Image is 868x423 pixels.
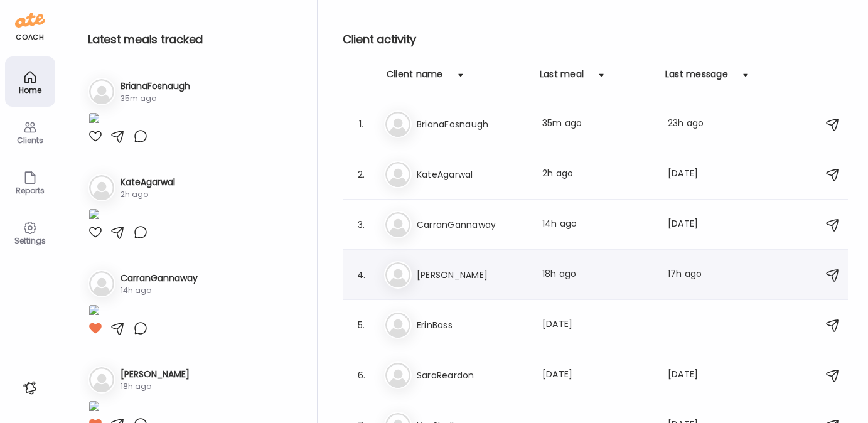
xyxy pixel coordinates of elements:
div: 2. [354,167,369,182]
img: bg-avatar-default.svg [385,363,410,388]
div: coach [16,32,44,43]
h3: KateAgarwal [417,167,527,182]
img: bg-avatar-default.svg [89,271,114,296]
div: Home [8,86,53,94]
h3: KateAgarwal [121,176,175,189]
div: [DATE] [542,368,653,383]
div: Last meal [540,68,584,88]
h3: [PERSON_NAME] [417,267,527,282]
h3: BrianaFosnaugh [121,80,190,93]
img: images%2FKkOFNasss1NKMjzDX2ZYA4Skty62%2FU10lQT7HxDAJmhTcHYeK%2FLjTl0mXWc1uGnymymYPu_1080 [88,304,100,321]
div: 35m ago [121,93,190,104]
img: bg-avatar-default.svg [385,212,410,237]
h3: BrianaFosnaugh [417,117,527,132]
div: [DATE] [542,318,653,333]
img: images%2Fmls5gikZwJfCZifiAnIYr4gr8zN2%2Fid0gXnZyGwwPgqgjxPE8%2F68fFlIVSaJYP96D6voQ6_1080 [88,400,100,417]
div: 17h ago [668,267,717,282]
div: 14h ago [121,285,198,296]
h3: CarranGannaway [417,217,527,232]
div: 6. [354,368,369,383]
img: bg-avatar-default.svg [385,262,410,287]
div: Client name [387,68,443,88]
div: 18h ago [121,381,190,392]
img: bg-avatar-default.svg [385,112,410,137]
img: bg-avatar-default.svg [89,367,114,392]
div: 23h ago [668,117,717,132]
div: [DATE] [668,167,717,182]
div: Last message [665,68,728,88]
h3: CarranGannaway [121,272,198,285]
h3: ErinBass [417,318,527,333]
h3: SaraReardon [417,368,527,383]
div: Settings [8,237,53,245]
div: 1. [354,117,369,132]
img: ate [15,10,45,30]
h2: Client activity [343,30,848,49]
div: 2h ago [121,189,175,200]
div: [DATE] [668,217,717,232]
h3: [PERSON_NAME] [121,368,190,381]
div: 35m ago [542,117,653,132]
img: bg-avatar-default.svg [89,79,114,104]
div: 2h ago [542,167,653,182]
div: 14h ago [542,217,653,232]
div: 5. [354,318,369,333]
div: 18h ago [542,267,653,282]
div: Reports [8,186,53,195]
img: bg-avatar-default.svg [385,313,410,338]
img: images%2FBSFQB00j0rOawWNVf4SvQtxQl562%2FxBNtOfUKycgrZcS0Q9kC%2FLU3D1WYSDSTP5bhLAcLL_1080 [88,208,100,225]
img: bg-avatar-default.svg [89,175,114,200]
img: bg-avatar-default.svg [385,162,410,187]
img: images%2FXKIh3wwHSkanieFEXC1qNVQ7J872%2Ft5KoCxDDVF8h5FXJ0IIq%2FXx4hOFmaImRwXaHjHd02_1080 [88,112,100,129]
div: Clients [8,136,53,144]
div: 4. [354,267,369,282]
div: [DATE] [668,368,717,383]
div: 3. [354,217,369,232]
h2: Latest meals tracked [88,30,297,49]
